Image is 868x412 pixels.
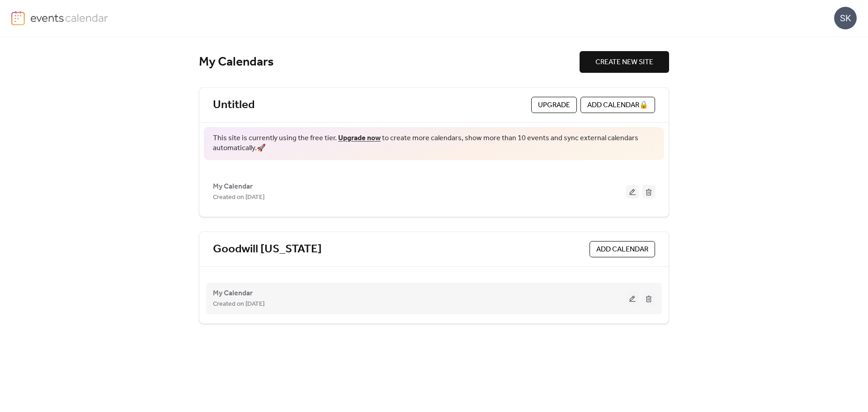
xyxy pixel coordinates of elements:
[11,11,25,25] img: logo
[213,242,322,257] a: Goodwill [US_STATE]
[213,288,253,299] span: My Calendar
[213,184,253,189] a: My Calendar
[580,51,669,73] button: CREATE NEW SITE
[213,299,264,310] span: Created on [DATE]
[199,54,580,70] div: My Calendars
[30,11,108,24] img: logo-type
[590,241,655,257] button: ADD CALENDAR
[531,97,577,113] button: Upgrade
[213,133,655,154] span: This site is currently using the free tier. to create more calendars, show more than 10 events an...
[595,57,653,68] span: CREATE NEW SITE
[213,192,264,203] span: Created on [DATE]
[213,98,255,113] a: Untitled
[596,244,648,255] span: ADD CALENDAR
[538,100,570,111] span: Upgrade
[213,181,253,192] span: My Calendar
[338,131,381,145] a: Upgrade now
[213,291,253,296] a: My Calendar
[834,7,857,29] div: SK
